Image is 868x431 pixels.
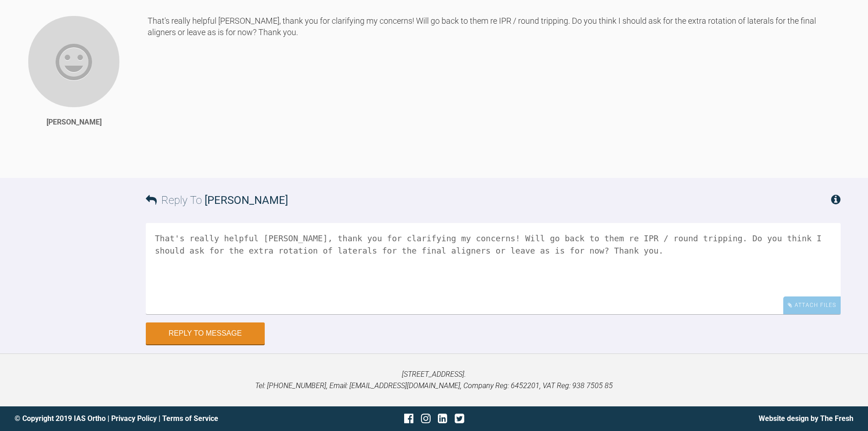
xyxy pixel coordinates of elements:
[146,192,288,209] h3: Reply To
[783,296,841,314] div: Attach Files
[205,194,288,207] span: [PERSON_NAME]
[46,116,102,128] div: [PERSON_NAME]
[146,322,265,344] button: Reply to Message
[27,15,120,108] img: Zoe Buontempo
[15,413,294,425] div: © Copyright 2019 IAS Ortho | |
[759,414,853,423] a: Website design by The Fresh
[15,369,853,392] p: [STREET_ADDRESS]. Tel: [PHONE_NUMBER], Email: [EMAIL_ADDRESS][DOMAIN_NAME], Company Reg: 6452201,...
[148,15,841,165] div: That's really helpful [PERSON_NAME], thank you for clarifying my concerns! Will go back to them r...
[162,414,218,423] a: Terms of Service
[111,414,157,423] a: Privacy Policy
